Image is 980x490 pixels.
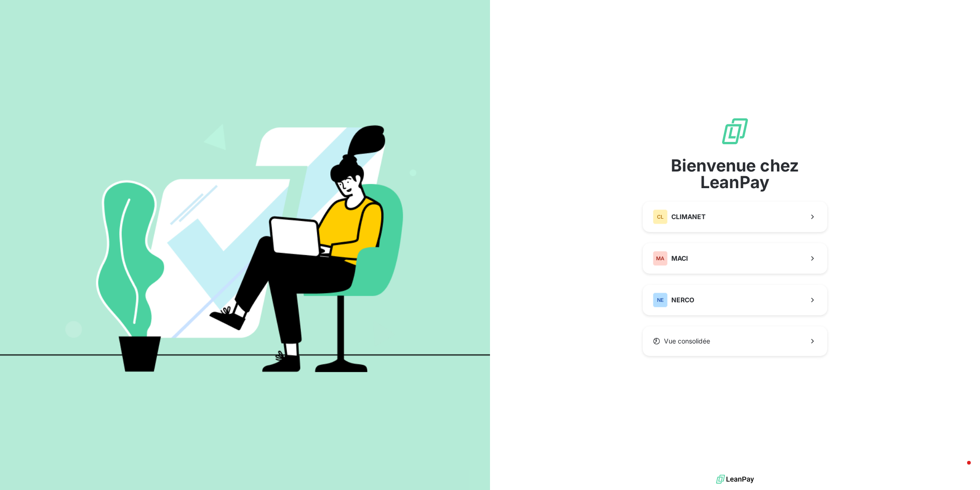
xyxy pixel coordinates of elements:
[643,326,827,356] button: Vue consolidée
[653,293,668,307] div: NE
[671,212,705,221] span: CLIMANET
[643,285,827,315] button: NENERCO
[720,116,750,146] img: logo sigle
[671,254,688,263] span: MACI
[643,243,827,274] button: MAMACI
[671,295,694,305] span: NERCO
[653,251,668,266] div: MA
[643,202,827,232] button: CLCLIMANET
[664,337,710,346] span: Vue consolidée
[653,209,668,224] div: CL
[949,459,971,481] iframe: Intercom live chat
[643,157,827,190] span: Bienvenue chez LeanPay
[716,472,754,486] img: logo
